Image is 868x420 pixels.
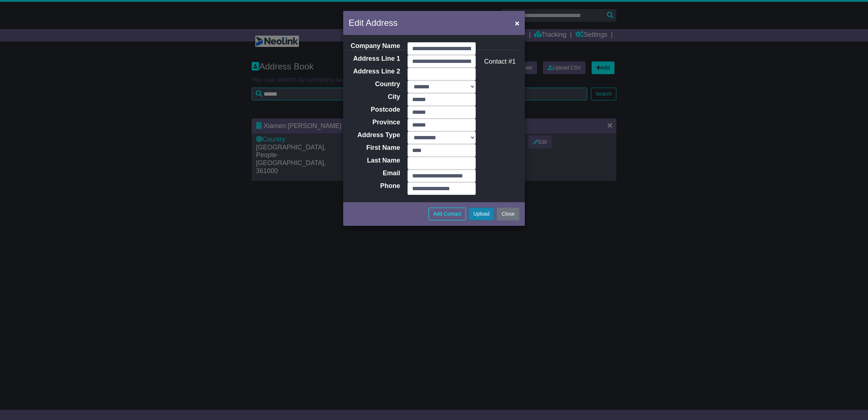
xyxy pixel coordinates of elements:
[343,93,404,101] label: City
[429,208,466,220] button: Add Contact
[497,208,519,220] button: Close
[343,131,404,139] label: Address Type
[484,58,516,65] span: Contact #1
[343,80,404,88] label: Country
[343,68,404,76] label: Address Line 2
[343,106,404,114] label: Postcode
[343,169,404,177] label: Email
[343,144,404,152] label: First Name
[343,157,404,165] label: Last Name
[343,119,404,127] label: Province
[343,182,404,190] label: Phone
[469,208,494,220] button: Upload
[343,42,404,50] label: Company Name
[349,16,398,29] h5: Edit Address
[515,19,519,27] span: ×
[343,55,404,63] label: Address Line 1
[511,16,523,31] button: Close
